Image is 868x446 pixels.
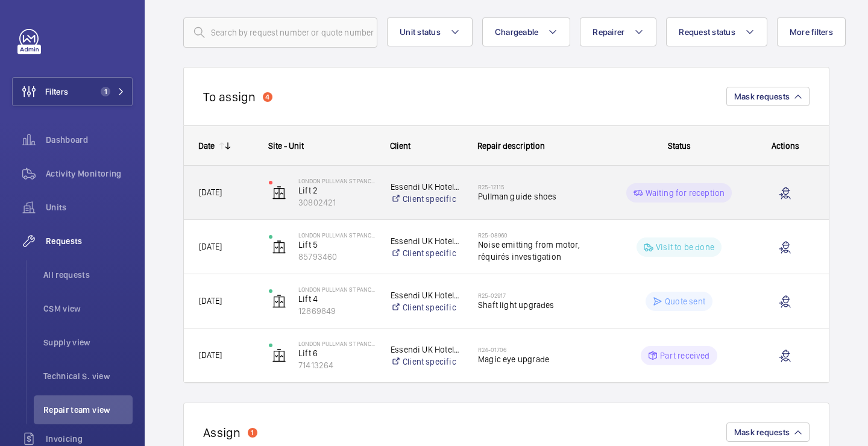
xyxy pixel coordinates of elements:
p: Lift 2 [298,184,375,196]
a: Client specific [391,356,462,368]
span: More filters [790,27,833,37]
button: Mask requests [726,87,810,106]
span: Supply view [43,336,133,348]
span: [DATE] [199,187,222,197]
span: Technical S. view [43,370,133,382]
span: Units [46,201,133,213]
h2: R25-12115 [478,183,602,190]
h2: R25-02917 [478,292,602,299]
span: Unit status [400,27,441,37]
span: Activity Monitoring [46,168,133,180]
p: LONDON PULLMAN ST PANCRAS [298,286,375,293]
input: Search by request number or quote number [183,17,377,48]
p: 30802421 [298,196,375,209]
h2: R25-08960 [478,231,602,239]
span: Shaft light upgrades [478,299,602,311]
img: elevator.svg [272,186,286,200]
span: All requests [43,269,133,281]
div: Press SPACE to select this row. [184,328,829,383]
p: Waiting for reception [646,187,725,199]
img: elevator.svg [272,294,286,309]
span: [DATE] [199,350,222,360]
p: Quote sent [665,295,705,307]
p: Lift 4 [298,293,375,305]
span: 1 [101,87,110,96]
p: Essendi UK Hotels 1 Limited [391,181,462,193]
h2: R24-01706 [478,346,602,353]
span: Repair description [477,141,545,151]
span: Status [668,141,691,151]
h2: Assign [203,425,241,440]
p: 71413264 [298,359,375,371]
button: Unit status [387,17,473,46]
span: CSM view [43,303,133,315]
button: Chargeable [482,17,571,46]
a: Client specific [391,301,462,313]
span: Dashboard [46,134,133,146]
span: Mask requests [734,427,790,437]
span: [DATE] [199,296,222,306]
span: Pullman guide shoes [478,190,602,203]
span: Site - Unit [268,141,304,151]
h2: To assign [203,89,256,104]
p: LONDON PULLMAN ST PANCRAS [298,340,375,347]
p: LONDON PULLMAN ST PANCRAS [298,177,375,184]
span: Client [390,141,410,151]
span: Filters [45,86,68,98]
p: 12869849 [298,305,375,317]
span: Requests [46,235,133,247]
p: LONDON PULLMAN ST PANCRAS [298,231,375,239]
button: Mask requests [726,422,810,442]
span: Repairer [593,27,624,37]
p: Lift 5 [298,239,375,251]
span: [DATE] [199,242,222,251]
p: Part received [660,350,709,362]
span: Request status [679,27,735,37]
p: Lift 6 [298,347,375,359]
button: Request status [666,17,767,46]
span: Noise emitting from motor, rêquirés investigation [478,239,602,263]
span: Invoicing [46,433,133,445]
a: Client specific [391,193,462,205]
span: Actions [772,141,799,151]
p: Essendi UK Hotels 1 Limited [391,289,462,301]
p: 85793460 [298,251,375,263]
div: Press SPACE to select this row. [184,166,829,220]
p: Visit to be done [656,241,714,253]
div: 4 [263,92,272,102]
div: Press SPACE to select this row. [184,274,829,328]
img: elevator.svg [272,240,286,254]
span: Chargeable [495,27,539,37]
div: 1 [248,428,257,438]
div: Date [198,141,215,151]
div: Press SPACE to select this row. [184,220,829,274]
button: Filters1 [12,77,133,106]
p: Essendi UK Hotels 1 Limited [391,344,462,356]
button: More filters [777,17,846,46]
span: Mask requests [734,92,790,101]
span: Magic eye upgrade [478,353,602,365]
button: Repairer [580,17,656,46]
p: Essendi UK Hotels 1 Limited [391,235,462,247]
a: Client specific [391,247,462,259]
span: Repair team view [43,404,133,416]
img: elevator.svg [272,348,286,363]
